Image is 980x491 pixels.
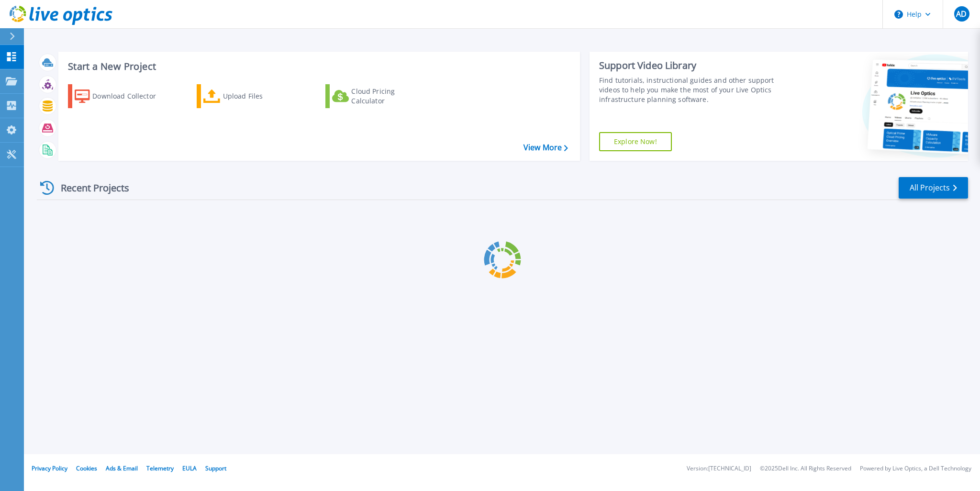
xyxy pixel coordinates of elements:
[687,466,751,472] li: Version: [TECHNICAL_ID]
[197,84,303,108] a: Upload Files
[37,176,142,200] div: Recent Projects
[599,59,793,72] div: Support Video Library
[599,76,793,104] div: Find tutorials, instructional guides and other support videos to help you make the most of your L...
[205,464,226,472] a: Support
[92,87,169,106] div: Download Collector
[599,132,672,151] a: Explore Now!
[68,61,568,72] h3: Start a New Project
[223,87,300,106] div: Upload Files
[760,466,851,472] li: © 2025 Dell Inc. All Rights Reserved
[106,464,138,472] a: Ads & Email
[956,10,967,18] span: AD
[182,464,197,472] a: EULA
[351,87,428,106] div: Cloud Pricing Calculator
[860,466,971,472] li: Powered by Live Optics, a Dell Technology
[76,464,97,472] a: Cookies
[523,143,568,152] a: View More
[68,84,175,108] a: Download Collector
[146,464,174,472] a: Telemetry
[325,84,432,108] a: Cloud Pricing Calculator
[32,464,67,472] a: Privacy Policy
[899,177,968,199] a: All Projects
